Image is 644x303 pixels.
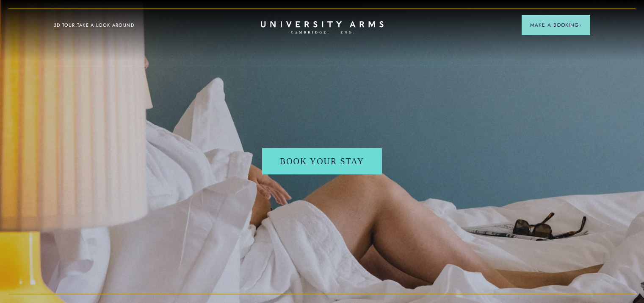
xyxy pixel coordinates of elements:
span: Make a Booking [530,21,582,29]
a: Home [261,21,384,34]
a: 3D TOUR:TAKE A LOOK AROUND [54,22,135,29]
a: Book your stay [262,148,382,174]
img: Arrow icon [579,24,582,27]
button: Make a BookingArrow icon [522,15,590,35]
